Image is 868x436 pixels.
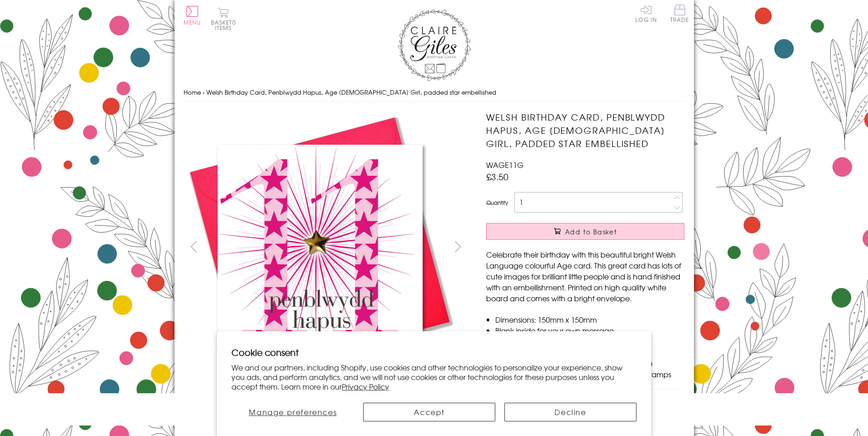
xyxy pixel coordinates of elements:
a: Log In [635,5,657,22]
p: We and our partners, including Shopify, use cookies and other technologies to personalize your ex... [231,363,637,391]
button: Accept [363,403,495,421]
button: prev [184,236,204,257]
span: Menu [184,18,201,26]
h1: Welsh Birthday Card, Penblwydd Hapus, Age [DEMOGRAPHIC_DATA] Girl, padded star embellished [486,111,684,150]
span: › [203,88,205,96]
button: Manage preferences [231,403,354,421]
a: Trade [670,5,689,24]
p: Celebrate their birthday with this beautiful bright Welsh Language colourful Age card. This great... [486,249,684,304]
a: Home [184,88,201,96]
span: £3.50 [486,170,508,183]
button: Menu [184,6,201,25]
button: Basket0 items [211,7,236,30]
button: next [447,236,468,257]
span: 0 items [215,18,236,32]
span: Trade [670,5,689,22]
button: Add to Basket [486,223,684,240]
span: Add to Basket [565,227,617,236]
li: Dimensions: 150mm x 150mm [495,314,684,325]
li: Blank inside for your own message [495,325,684,336]
label: Quantity [486,198,508,207]
a: Privacy Policy [342,381,389,392]
span: WAGE11G [486,159,524,170]
img: Welsh Birthday Card, Penblwydd Hapus, Age 11 Girl, padded star embellished [184,111,457,384]
nav: breadcrumbs [184,83,685,102]
span: Manage preferences [249,406,337,417]
button: Decline [504,403,637,421]
img: Claire Giles Greetings Cards [398,9,471,81]
h2: Cookie consent [231,346,637,359]
span: Welsh Birthday Card, Penblwydd Hapus, Age [DEMOGRAPHIC_DATA] Girl, padded star embellished [206,88,496,96]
